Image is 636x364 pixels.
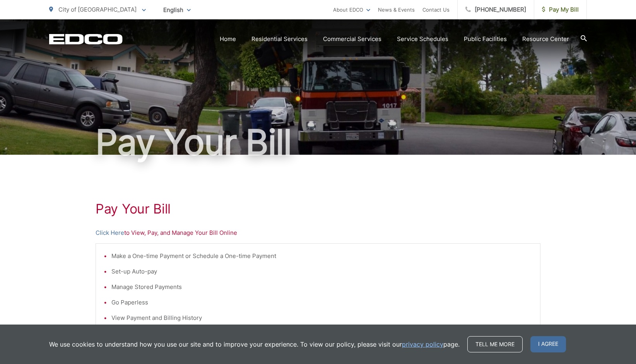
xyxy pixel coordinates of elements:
span: I agree [530,336,566,352]
a: About EDCO [333,5,370,14]
a: Click Here [96,228,124,238]
a: Home [220,34,236,44]
h1: Pay Your Bill [49,123,587,162]
a: News & Events [378,5,415,14]
a: Residential Services [251,34,308,44]
a: Service Schedules [397,34,448,44]
p: to View, Pay, and Manage Your Bill Online [96,228,540,238]
h1: Pay Your Bill [96,201,540,217]
a: EDCD logo. Return to the homepage. [49,34,123,44]
a: Contact Us [422,5,450,14]
li: Set-up Auto-pay [111,267,532,276]
a: privacy policy [402,340,443,349]
li: Make a One-time Payment or Schedule a One-time Payment [111,251,532,261]
a: Commercial Services [323,34,381,44]
span: City of [GEOGRAPHIC_DATA] [58,6,137,13]
li: View Payment and Billing History [111,313,532,323]
a: Tell me more [467,336,523,352]
span: Pay My Bill [542,5,579,14]
a: Resource Center [522,34,569,44]
a: Public Facilities [464,34,507,44]
p: We use cookies to understand how you use our site and to improve your experience. To view our pol... [49,340,460,349]
li: Go Paperless [111,298,532,307]
li: Manage Stored Payments [111,282,532,292]
span: English [157,3,197,17]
